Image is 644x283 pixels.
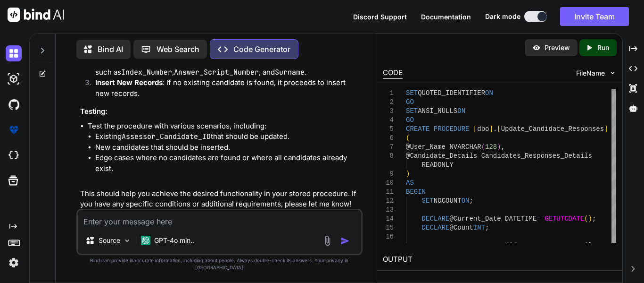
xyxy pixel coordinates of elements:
div: 3 [383,107,394,116]
span: SET [406,107,418,115]
img: darkChat [6,45,22,61]
h3: Testing: [80,106,361,117]
span: @Current_Date DATETIME [449,215,537,223]
img: cloudideIcon [6,147,22,163]
div: 2 [383,98,394,107]
div: 15 [383,223,394,232]
span: = [537,215,540,223]
span: ; [592,215,596,223]
span: @Count [449,224,473,232]
img: Pick Models [123,237,131,245]
span: BEGIN [406,188,426,196]
div: 12 [383,197,394,206]
span: AS [406,179,414,187]
div: 14 [383,214,394,223]
img: chevron down [609,69,617,77]
div: 5 [383,125,394,134]
span: Dark mode [485,12,520,21]
li: Existing that should be updated. [95,131,361,142]
span: dbo [477,125,489,133]
span: GETUTCDATE [545,215,584,223]
strong: Insert New Records [95,78,163,87]
p: Bind can provide inaccurate information, including about people. Always double-check its answers.... [76,257,363,271]
span: ON [457,107,465,115]
div: 16 [383,232,394,241]
span: NOCOUNT [434,197,462,205]
div: 7 [383,143,394,152]
div: 11 [383,188,394,197]
img: settings [6,255,22,271]
img: darkAi-studio [6,71,22,87]
span: ) [497,143,501,151]
span: ) [588,215,592,223]
span: ( [481,143,485,151]
li: : If an existing candidate is found, it updates the relevant fields such as , , and . [88,56,361,77]
span: [ [497,125,501,133]
p: Web Search [157,43,199,55]
span: ; [469,197,473,205]
div: 9 [383,170,394,179]
span: SET [406,89,418,97]
span: ANSI_NULLS [418,107,457,115]
span: CREATE [422,242,446,249]
li: Test the procedure with various scenarios, including: [88,121,361,185]
span: GO [406,98,414,106]
code: Assessor_Candidate_ID [122,132,211,141]
span: Documentation [421,13,471,21]
li: : If no existing candidate is found, it proceeds to insert new records. [88,77,361,99]
span: 128 [485,143,497,151]
img: icon [340,236,350,246]
p: Run [597,43,609,52]
div: 6 [383,134,394,143]
img: githubDark [6,96,22,112]
span: ON [462,197,470,205]
div: 10 [383,179,394,188]
span: DECLARE [422,224,450,232]
code: Answer_Script_Number [174,68,259,77]
span: GO [406,116,414,124]
span: Update_Candidate_Responses [501,125,604,133]
div: 17 [383,241,394,250]
p: Source [99,236,120,245]
span: ( [584,215,588,223]
span: s [588,152,592,160]
span: QUOTED_IDENTIFIER [418,89,485,97]
span: INT [473,224,485,232]
div: 1 [383,89,394,98]
span: PROCEDURE [434,125,470,133]
li: Edge cases where no candidates are found or where all candidates already exist. [95,153,361,174]
p: GPT-4o min.. [154,236,194,245]
button: Discord Support [353,12,407,22]
span: CREATE [406,125,429,133]
img: Bind AI [8,8,64,22]
span: TABLE [449,242,469,249]
code: Index_Number [121,68,172,77]
span: ( [406,134,410,142]
img: GPT-4o mini [141,236,150,245]
div: 8 [383,152,394,161]
p: Code Generator [233,43,290,55]
button: Invite Team [560,7,629,26]
p: This should help you achieve the desired functionality in your stored procedure. If you have any ... [80,189,361,210]
img: premium [6,122,22,138]
p: Bind AI [98,43,123,55]
span: ON [485,89,493,97]
span: ; [485,224,489,232]
span: ] [604,125,608,133]
span: @User_Name NVARCHAR [406,143,481,151]
span: DECLARE [422,215,450,223]
li: New candidates that should be inserted. [95,142,361,153]
div: CODE [383,68,403,79]
img: preview [532,43,541,52]
span: ] [489,125,493,133]
div: 13 [383,206,394,214]
span: [ [473,125,477,133]
span: FileName [576,69,605,78]
span: , [501,143,505,151]
h2: OUTPUT [377,249,622,271]
span: Discord Support [353,13,407,21]
span: @Candidate_Details Candidates_Responses_Detail [406,152,588,160]
button: Documentation [421,12,471,22]
img: attachment [322,235,333,246]
span: . [493,125,497,133]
